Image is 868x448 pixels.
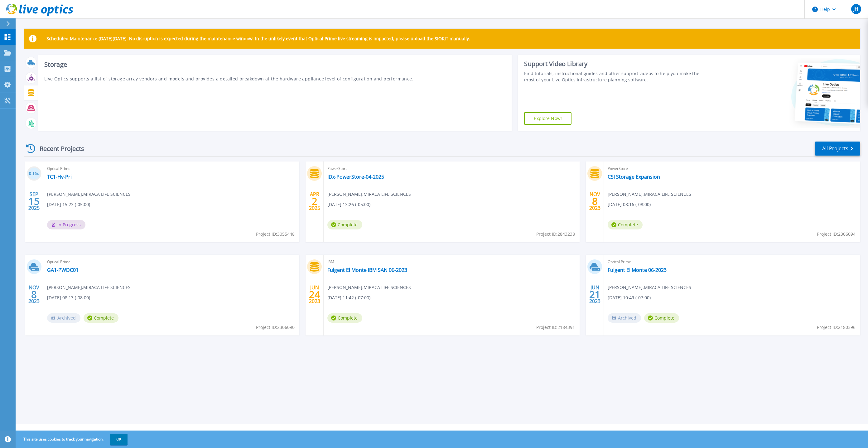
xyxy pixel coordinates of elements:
[47,258,296,265] span: Optical Prime
[327,267,407,273] a: Fulgent El Monte IBM SAN 06-2023
[524,112,571,125] a: Explore Now!
[47,201,90,208] span: [DATE] 15:23 (-05:00)
[817,324,856,331] span: Project ID: 2180396
[47,165,296,172] span: Optical Prime
[608,191,691,198] span: [PERSON_NAME] , MIRACA LIFE SCIENCES
[309,190,321,213] div: APR 2025
[47,313,80,323] span: Archived
[327,258,576,265] span: IBM
[608,258,856,265] span: Optical Prime
[327,201,370,208] span: [DATE] 13:26 (-05:00)
[27,170,41,177] h3: 0.16
[17,434,128,445] span: This site uses cookies to track your navigation.
[608,201,651,208] span: [DATE] 08:16 (-08:00)
[47,174,72,180] a: TC1-Hv-Pri
[46,36,470,41] p: Scheduled Maintenance [DATE][DATE]: No disruption is expected during the maintenance window. In t...
[24,141,93,156] div: Recent Projects
[309,292,320,297] span: 24
[608,313,641,323] span: Archived
[256,231,295,238] span: Project ID: 3055448
[327,313,362,323] span: Complete
[536,324,575,331] span: Project ID: 2184391
[536,231,575,238] span: Project ID: 2843238
[853,7,858,12] span: JH
[608,165,856,172] span: PowerStore
[28,199,40,204] span: 15
[110,434,128,445] button: OK
[817,231,856,238] span: Project ID: 2306094
[608,267,667,273] a: Fulgent El Monte 06-2023
[589,190,601,213] div: NOV 2023
[524,60,702,68] div: Support Video Library
[327,284,411,291] span: [PERSON_NAME] , MIRACA LIFE SCIENCES
[47,267,79,273] a: GA1-PWDC01
[47,220,85,229] span: In Progress
[815,142,860,156] a: All Projects
[327,165,576,172] span: PowerStore
[28,190,40,213] div: SEP 2025
[327,191,411,198] span: [PERSON_NAME] , MIRACA LIFE SCIENCES
[327,220,362,229] span: Complete
[644,313,679,323] span: Complete
[608,220,643,229] span: Complete
[608,294,651,301] span: [DATE] 10:49 (-07:00)
[589,283,601,306] div: JUN 2023
[47,284,131,291] span: [PERSON_NAME] , MIRACA LIFE SCIENCES
[31,292,37,297] span: 8
[47,294,90,301] span: [DATE] 08:13 (-08:00)
[312,199,317,204] span: 2
[592,199,598,204] span: 8
[44,75,506,82] p: Live Optics supports a list of storage array vendors and models and provides a detailed breakdown...
[37,172,39,176] span: %
[28,283,40,306] div: NOV 2023
[256,324,295,331] span: Project ID: 2306090
[327,294,370,301] span: [DATE] 11:42 (-07:00)
[309,283,321,306] div: JUN 2023
[608,174,660,180] a: CSI Storage Expansion
[47,191,131,198] span: [PERSON_NAME] , MIRACA LIFE SCIENCES
[327,174,384,180] a: IDx-PowerStore-04-2025
[44,61,506,68] h3: Storage
[524,70,702,83] div: Find tutorials, instructional guides and other support videos to help you make the most of your L...
[589,292,600,297] span: 21
[84,313,118,323] span: Complete
[608,284,691,291] span: [PERSON_NAME] , MIRACA LIFE SCIENCES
